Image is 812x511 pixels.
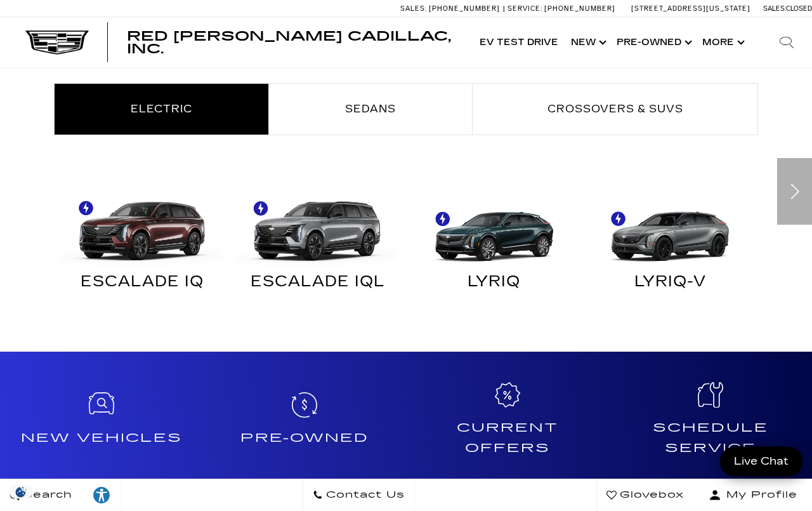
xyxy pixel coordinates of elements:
[473,17,565,67] a: EV Test Drive
[696,17,749,67] button: More
[631,4,750,12] a: [STREET_ADDRESS][US_STATE]
[761,17,812,67] div: Search
[345,103,396,115] span: Sedans
[6,485,36,498] div: Privacy Settings
[323,486,405,504] span: Contact Us
[54,83,269,135] li: Electric
[609,352,812,498] a: Schedule Service
[127,29,461,55] a: Red [PERSON_NAME] Cadillac, Inc.
[82,486,121,505] div: Explore your accessibility options
[763,4,786,12] span: Sales:
[127,28,451,56] span: Red [PERSON_NAME] Cadillac, Inc.
[582,185,759,302] a: LYRIQ-V LYRIQ-V
[412,185,576,267] img: LYRIQ
[203,362,406,489] a: Pre-Owned
[721,486,797,504] span: My Profile
[694,479,812,511] button: Open user profile menu
[565,17,610,67] a: New
[596,479,694,511] a: Glovebox
[544,4,615,12] span: [PHONE_NUMBER]
[473,83,758,135] li: Crossovers & SUVs
[507,4,542,12] span: Service:
[131,103,192,115] span: Electric
[411,418,604,458] h4: Current Offers
[406,352,609,498] a: Current Offers
[728,454,795,468] span: Live Chat
[786,4,812,12] span: Closed
[610,17,696,67] a: Pre-Owned
[400,4,427,12] span: Sales:
[614,418,807,458] h4: Schedule Service
[54,185,758,302] div: Electric
[503,4,619,11] a: Service: [PHONE_NUMBER]
[429,4,500,12] span: [PHONE_NUMBER]
[720,446,802,476] a: Live Chat
[303,479,415,511] a: Contact Us
[589,185,752,267] img: LYRIQ-V
[592,276,749,293] div: LYRIQ-V
[777,158,812,225] div: Next
[406,185,582,302] a: LYRIQ LYRIQ
[416,276,573,293] div: LYRIQ
[617,486,684,504] span: Glovebox
[237,185,400,267] img: ESCALADE IQL
[240,276,397,293] div: ESCALADE IQL
[25,30,89,54] img: Cadillac Dark Logo with Cadillac White Text
[400,4,503,11] a: Sales: [PHONE_NUMBER]
[54,185,230,302] a: ESCALADE IQ ESCALADE IQ
[5,428,198,448] h4: New Vehicles
[547,103,683,115] span: Crossovers & SUVs
[60,185,224,267] img: ESCALADE IQ
[208,428,401,448] h4: Pre-Owned
[20,486,72,504] span: Search
[63,276,221,293] div: ESCALADE IQ
[269,83,473,135] li: Sedans
[230,185,407,302] a: ESCALADE IQL ESCALADE IQL
[82,479,121,511] a: Explore your accessibility options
